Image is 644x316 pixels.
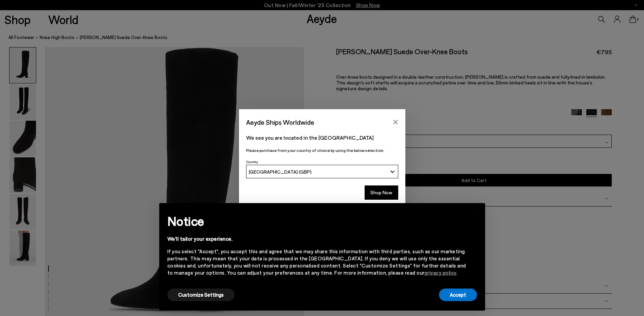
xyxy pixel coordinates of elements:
h2: Notice [167,212,466,230]
button: Close this notice [466,205,482,221]
button: Customize Settings [167,289,235,301]
p: We see you are located in the [GEOGRAPHIC_DATA] [246,134,398,142]
p: Please purchase from your country of choice by using the below selection: [246,147,398,154]
span: [GEOGRAPHIC_DATA] (GBP) [249,169,312,175]
button: Shop Now [365,185,398,200]
a: privacy policy [425,270,456,276]
span: Aeyde Ships Worldwide [246,116,314,128]
button: Close [390,117,401,127]
span: × [472,208,477,218]
span: Country [246,160,258,164]
button: Accept [439,289,477,301]
div: We'll tailor your experience. [167,235,466,242]
div: If you select "Accept", you accept this and agree that we may share this information with third p... [167,248,466,276]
